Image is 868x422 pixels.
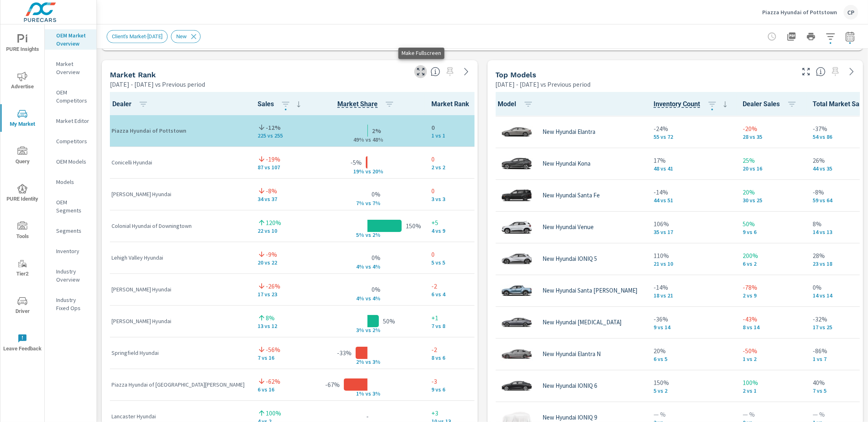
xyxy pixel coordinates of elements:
p: 0% [372,189,380,199]
p: -14% [654,282,730,292]
p: s 3% [368,359,388,366]
span: Query [3,146,42,166]
p: -2 [431,281,489,291]
p: 50% [383,316,395,326]
p: 7% v [347,200,368,207]
p: 87 vs 107 [258,164,304,171]
p: Lancaster Hyundai [112,412,245,420]
span: New [171,33,192,39]
div: Industry Overview [45,265,96,286]
div: OEM Market Overview [45,29,96,50]
p: 120% [266,218,281,227]
p: 150% [406,221,421,231]
p: [PERSON_NAME] Hyundai [112,317,245,325]
div: Inventory [45,245,96,257]
p: -3 [431,376,489,386]
p: -50% [743,346,800,356]
span: Find the biggest opportunities within your model lineup nationwide. [Source: Market registration ... [816,67,826,77]
p: s 4% [368,263,388,271]
p: [DATE] - [DATE] vs Previous period [496,79,591,89]
p: 0 [431,123,489,133]
p: 110% [654,251,730,260]
p: 20 vs 22 [258,259,304,266]
p: Market Editor [56,117,90,125]
p: 18 vs 21 [654,292,730,299]
p: -5% [350,157,362,167]
span: Market Rank shows you how you rank, in terms of sales, to other dealerships in your market. “Mark... [431,67,440,77]
span: Driver [3,296,42,316]
p: -2 [431,345,489,354]
button: "Export Report to PDF" [783,28,800,45]
p: 19% v [347,168,368,175]
p: s 4% [368,295,388,302]
p: 6 vs 5 [654,356,730,362]
p: 200% [743,251,800,260]
p: OEM Competitors [56,88,90,105]
p: 28 vs 35 [743,133,800,140]
p: 22 vs 10 [258,227,304,234]
p: New Hyundai IONIQ 9 [543,414,597,421]
p: -24% [654,124,730,133]
p: 0 [431,249,489,259]
button: Make Fullscreen [800,65,813,78]
span: The number of vehicles currently in dealer inventory. This does not include shared inventory, nor... [654,99,700,109]
div: CP [844,5,858,20]
p: -62% [266,376,280,386]
p: Competitors [56,137,90,145]
p: -67% [325,380,340,389]
p: New Hyundai Elantra [543,128,596,136]
p: +5 [431,218,489,227]
p: Lehigh Valley Hyundai [112,254,245,262]
p: 13 vs 12 [258,323,304,329]
p: s 2% [368,327,388,334]
p: -33% [337,348,352,358]
p: 30 vs 25 [743,197,800,203]
img: glamour [501,215,533,239]
p: s 2% [368,232,388,239]
a: See more details in report [845,65,858,78]
img: glamour [501,342,533,366]
p: 20% [654,346,730,356]
p: 55 vs 72 [654,133,730,140]
span: Dealer [112,99,151,109]
p: Market Overview [56,60,90,76]
p: s 3% [368,390,388,398]
span: Leave Feedback [3,334,42,354]
p: 25% [743,155,800,165]
p: 5 vs 5 [431,259,489,266]
p: 9 vs 6 [431,386,489,393]
p: 150% [654,378,730,387]
p: 9 vs 14 [654,324,730,330]
span: My Market [3,109,42,129]
span: Tools [3,221,42,241]
p: -8% [266,186,277,196]
p: 0% [372,284,380,294]
p: +3 [431,408,489,418]
img: glamour [501,374,533,398]
p: 0 [431,154,489,164]
h5: Top Models [496,70,537,79]
p: [PERSON_NAME] Hyundai [112,285,245,293]
p: Segments [56,227,90,235]
p: 0 [431,186,489,196]
p: 48 vs 41 [654,165,730,172]
p: -26% [266,281,280,291]
div: nav menu [0,24,44,361]
p: s 20% [368,168,388,175]
button: Print Report [803,28,819,45]
p: 35 vs 17 [654,229,730,235]
p: 2 vs 2 [431,164,489,171]
img: glamour [501,151,533,176]
p: Models [56,178,90,186]
p: 2% [372,126,381,136]
span: Tier2 [3,259,42,279]
p: Inventory [56,247,90,255]
span: Market Rank [431,99,489,109]
span: Inventory Count [654,99,730,109]
span: Sales [258,99,304,109]
p: 106% [654,219,730,229]
p: 8 vs 14 [743,324,800,330]
img: glamour [501,247,533,271]
p: 100% [266,408,281,418]
p: 100% [743,378,800,387]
